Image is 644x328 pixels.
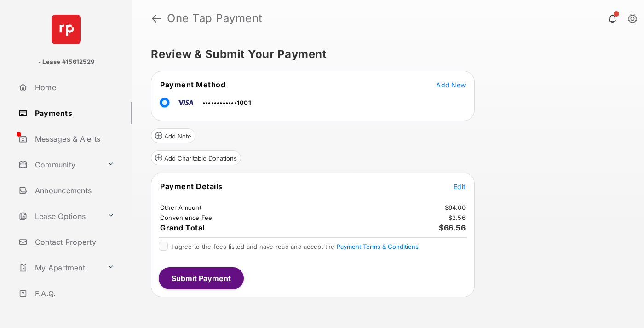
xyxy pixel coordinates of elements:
[202,99,251,106] span: ••••••••••••1001
[15,154,103,176] a: Community
[151,150,241,165] button: Add Charitable Donations
[160,213,213,222] td: Convenience Fee
[436,81,466,89] span: Add New
[15,128,132,150] a: Messages & Alerts
[38,58,94,67] p: - Lease #15612529
[160,223,205,232] span: Grand Total
[172,243,419,250] span: I agree to the fees listed and have read and accept the
[448,213,466,222] td: $2.56
[337,243,419,250] button: I agree to the fees listed and have read and accept the
[15,257,103,279] a: My Apartment
[151,49,618,60] h5: Review & Submit Your Payment
[454,182,466,191] button: Edit
[160,80,225,89] span: Payment Method
[160,182,223,191] span: Payment Details
[15,102,132,124] a: Payments
[15,231,132,253] a: Contact Property
[15,282,132,305] a: F.A.Q.
[159,267,244,289] button: Submit Payment
[15,179,132,201] a: Announcements
[15,76,132,98] a: Home
[151,128,195,143] button: Add Note
[444,203,466,212] td: $64.00
[454,183,466,190] span: Edit
[160,203,202,212] td: Other Amount
[439,223,466,232] span: $66.56
[52,15,81,44] img: svg+xml;base64,PHN2ZyB4bWxucz0iaHR0cDovL3d3dy53My5vcmcvMjAwMC9zdmciIHdpZHRoPSI2NCIgaGVpZ2h0PSI2NC...
[167,13,263,24] strong: One Tap Payment
[436,80,466,89] button: Add New
[15,205,103,227] a: Lease Options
